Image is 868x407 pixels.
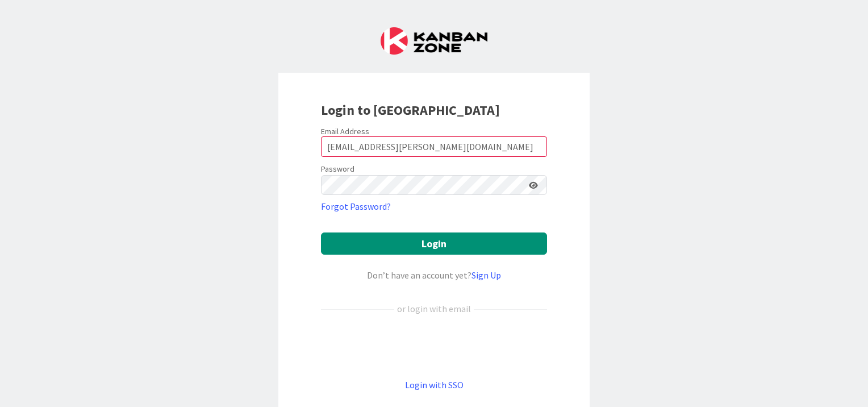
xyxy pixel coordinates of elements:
[405,379,464,391] a: Login with SSO
[321,163,354,175] label: Password
[321,126,369,136] label: Email Address
[321,200,391,213] a: Forgot Password?
[321,268,547,282] div: Don’t have an account yet?
[321,232,547,255] button: Login
[471,269,501,281] a: Sign Up
[511,178,524,192] keeper-lock: Open Keeper Popup
[528,140,541,153] keeper-lock: Open Keeper Popup
[321,101,500,119] b: Login to [GEOGRAPHIC_DATA]
[381,27,487,55] img: Kanban Zone
[315,334,553,359] iframe: Sign in with Google Button
[394,302,474,315] div: or login with email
